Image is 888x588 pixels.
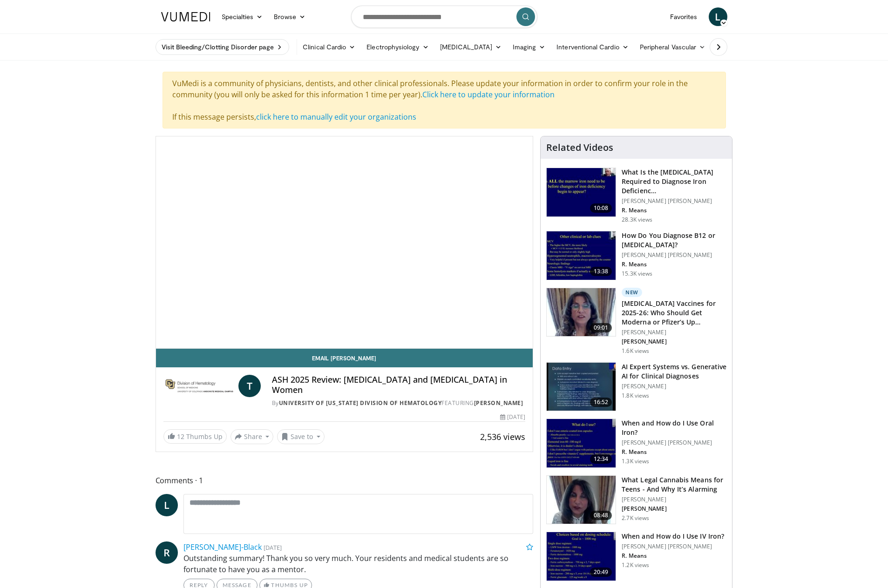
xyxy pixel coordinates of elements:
a: 09:01 New [MEDICAL_DATA] Vaccines for 2025-26: Who Should Get Moderna or Pfizer’s Up… [PERSON_NAM... [546,288,726,355]
input: Search topics, interventions [351,6,537,28]
a: R [156,541,178,564]
img: 268330c9-313b-413d-8ff2-3cd9a70912fe.150x105_q85_crop-smart_upscale.jpg [547,476,616,524]
h3: What Is the [MEDICAL_DATA] Required to Diagnose Iron Deficienc… [622,168,726,196]
a: 16:52 AI Expert Systems vs. Generative AI for Clinical Diagnoses [PERSON_NAME] 1.8K views [546,362,726,412]
a: click here to manually edit your organizations [256,112,416,122]
p: [PERSON_NAME] [622,338,726,345]
p: 1.3K views [622,458,649,465]
h3: When and How do I Use IV Iron? [622,532,724,541]
p: 15.3K views [622,270,652,277]
img: 172d2151-0bab-4046-8dbc-7c25e5ef1d9f.150x105_q85_crop-smart_upscale.jpg [547,231,616,280]
p: [PERSON_NAME] [622,496,726,503]
p: [PERSON_NAME] [622,383,726,390]
a: [MEDICAL_DATA] [434,38,507,56]
h3: [MEDICAL_DATA] Vaccines for 2025-26: Who Should Get Moderna or Pfizer’s Up… [622,299,726,327]
a: University of [US_STATE] Division of Hematology [279,399,442,407]
span: 12:34 [590,454,612,464]
a: 12 Thumbs Up [163,429,227,444]
a: L [709,7,727,26]
p: [PERSON_NAME] [PERSON_NAME] [622,251,726,259]
span: Comments 1 [156,474,534,487]
p: 1.2K views [622,561,649,569]
img: University of Colorado Division of Hematology [163,375,235,397]
span: 10:08 [590,203,612,213]
a: Favorites [664,7,703,26]
img: 210b7036-983c-4937-bd73-ab58786e5846.150x105_q85_crop-smart_upscale.jpg [547,532,616,581]
p: 2.7K views [622,514,649,522]
a: [PERSON_NAME]-Black [183,542,262,552]
button: Share [230,429,274,444]
a: [PERSON_NAME] [474,399,523,407]
img: d9ddfd97-e350-47c1-a34d-5d400e773739.150x105_q85_crop-smart_upscale.jpg [547,288,616,337]
img: 4e9eeae5-b6a7-41be-a190-5c4e432274eb.150x105_q85_crop-smart_upscale.jpg [547,419,616,467]
h3: AI Expert Systems vs. Generative AI for Clinical Diagnoses [622,362,726,381]
h3: When and How do I Use Oral Iron? [622,419,726,437]
a: Clinical Cardio [297,38,361,56]
div: [DATE] [500,413,525,421]
a: 20:49 When and How do I Use IV Iron? [PERSON_NAME] [PERSON_NAME] R. Means 1.2K views [546,532,726,581]
p: 28.3K views [622,216,652,223]
p: R. Means [622,207,726,214]
span: 20:49 [590,568,612,577]
div: VuMedi is a community of physicians, dentists, and other clinical professionals. Please update yo... [163,72,726,128]
span: 16:52 [590,398,612,407]
h3: What Legal Cannabis Means for Teens - And Why It’s Alarming [622,475,726,494]
small: [DATE] [264,543,282,552]
a: 13:38 How Do You Diagnose B12 or [MEDICAL_DATA]? [PERSON_NAME] [PERSON_NAME] R. Means 15.3K views [546,231,726,280]
p: R. Means [622,552,724,560]
span: 08:48 [590,511,612,520]
a: Browse [268,7,311,26]
p: Outstanding summary! Thank you so very much. Your residents and medical students are so fortunate... [183,553,534,575]
span: 13:38 [590,267,612,276]
p: R. Means [622,448,726,456]
div: By FEATURING [272,399,525,407]
p: R. Means [622,261,726,268]
a: Click here to update your information [422,89,555,100]
p: 1.8K views [622,392,649,399]
a: Peripheral Vascular [634,38,711,56]
span: 09:01 [590,323,612,332]
a: L [156,494,178,516]
h4: ASH 2025 Review: [MEDICAL_DATA] and [MEDICAL_DATA] in Women [272,375,525,395]
a: Visit Bleeding/Clotting Disorder page [156,39,290,55]
a: 12:34 When and How do I Use Oral Iron? [PERSON_NAME] [PERSON_NAME] R. Means 1.3K views [546,419,726,468]
span: 2,536 views [480,431,525,442]
a: 08:48 What Legal Cannabis Means for Teens - And Why It’s Alarming [PERSON_NAME] [PERSON_NAME] 2.7... [546,475,726,525]
img: VuMedi Logo [161,12,210,21]
p: New [622,288,642,297]
a: 10:08 What Is the [MEDICAL_DATA] Required to Diagnose Iron Deficienc… [PERSON_NAME] [PERSON_NAME]... [546,168,726,223]
p: [PERSON_NAME] [622,329,726,336]
a: T [238,375,261,397]
p: [PERSON_NAME] [PERSON_NAME] [622,543,724,550]
p: 1.6K views [622,347,649,355]
p: [PERSON_NAME] [622,505,726,513]
span: 12 [177,432,184,441]
p: [PERSON_NAME] [PERSON_NAME] [622,439,726,446]
a: Imaging [507,38,551,56]
a: Email [PERSON_NAME] [156,349,533,367]
a: Interventional Cardio [551,38,634,56]
h3: How Do You Diagnose B12 or [MEDICAL_DATA]? [622,231,726,250]
h4: Related Videos [546,142,613,153]
img: 1bf82db2-8afa-4218-83ea-e842702db1c4.150x105_q85_crop-smart_upscale.jpg [547,363,616,411]
button: Save to [277,429,325,444]
p: [PERSON_NAME] [PERSON_NAME] [622,197,726,205]
img: 15adaf35-b496-4260-9f93-ea8e29d3ece7.150x105_q85_crop-smart_upscale.jpg [547,168,616,216]
video-js: Video Player [156,136,533,349]
a: Electrophysiology [361,38,434,56]
a: Specialties [216,7,269,26]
